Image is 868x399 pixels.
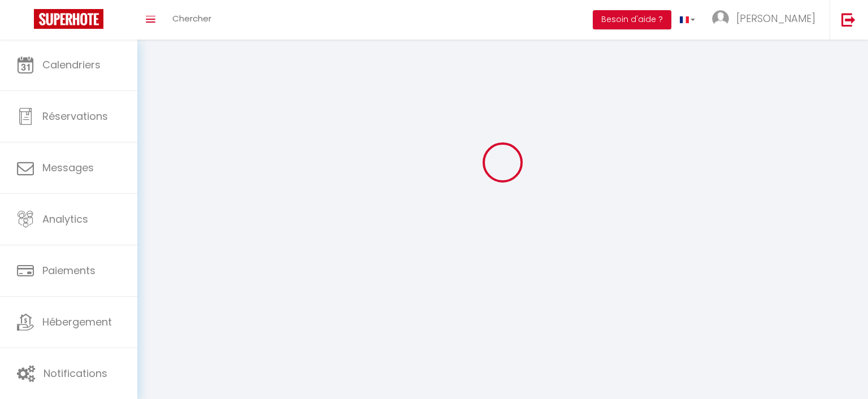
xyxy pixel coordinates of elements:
span: Chercher [172,12,211,24]
button: Besoin d'aide ? [593,10,671,29]
span: Notifications [44,366,107,380]
span: Analytics [42,212,88,226]
span: Réservations [42,109,108,123]
img: logout [841,12,856,27]
span: Paiements [42,263,96,277]
span: [PERSON_NAME] [736,11,815,25]
span: Hébergement [42,315,112,329]
img: ... [712,10,729,27]
span: Messages [42,161,94,175]
img: Super Booking [34,9,103,29]
span: Calendriers [42,58,101,72]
